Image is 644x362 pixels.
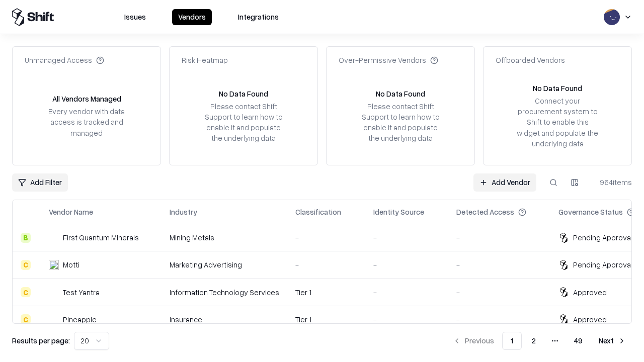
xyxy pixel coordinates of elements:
div: - [456,259,542,270]
div: Connect your procurement system to Shift to enable this widget and populate the underlying data [516,96,599,149]
button: Issues [118,9,152,25]
div: Approved [573,314,607,325]
div: Please contact Shift Support to learn how to enable it and populate the underlying data [359,101,442,144]
div: Every vendor with data access is tracked and managed [45,106,128,138]
img: Test Yantra [49,287,59,297]
div: Identity Source [373,207,424,217]
a: Add Vendor [473,173,536,192]
div: Detected Access [456,207,514,217]
div: - [373,232,440,243]
div: Pineapple [63,314,97,325]
div: All Vendors Managed [52,94,121,104]
div: Tier 1 [295,314,357,325]
div: Classification [295,207,341,217]
div: Test Yantra [63,287,100,298]
div: 964 items [592,177,632,188]
div: C [21,260,31,270]
div: Pending Approval [573,232,632,243]
div: - [456,232,542,243]
div: Please contact Shift Support to learn how to enable it and populate the underlying data [202,101,285,144]
button: Integrations [232,9,285,25]
div: Motti [63,259,79,270]
div: B [21,233,31,243]
button: 2 [524,332,544,350]
div: No Data Found [219,88,268,99]
div: Tier 1 [295,287,357,298]
div: - [295,259,357,270]
button: 49 [566,332,591,350]
img: First Quantum Minerals [49,233,59,243]
div: C [21,314,31,324]
div: Pending Approval [573,259,632,270]
img: Pineapple [49,314,59,324]
div: - [295,232,357,243]
img: Motti [49,260,59,270]
p: Results per page: [12,335,70,346]
div: - [373,314,440,325]
div: No Data Found [533,83,582,94]
div: Over-Permissive Vendors [339,55,438,65]
div: - [456,287,542,298]
div: No Data Found [376,88,425,99]
div: Information Technology Services [170,287,279,298]
div: Vendor Name [49,207,93,217]
div: Unmanaged Access [25,55,104,65]
button: Add Filter [12,173,68,192]
div: - [373,287,440,298]
div: C [21,287,31,297]
div: Governance Status [558,207,623,217]
button: 1 [502,332,522,350]
nav: pagination [447,332,632,350]
div: Marketing Advertising [170,259,279,270]
div: - [456,314,542,325]
div: - [373,259,440,270]
div: Approved [573,287,607,298]
div: Insurance [170,314,279,325]
div: Offboarded Vendors [496,55,565,65]
button: Next [593,332,632,350]
div: First Quantum Minerals [63,232,139,243]
div: Industry [170,207,197,217]
div: Risk Heatmap [182,55,228,65]
div: Mining Metals [170,232,279,243]
button: Vendors [172,9,212,25]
